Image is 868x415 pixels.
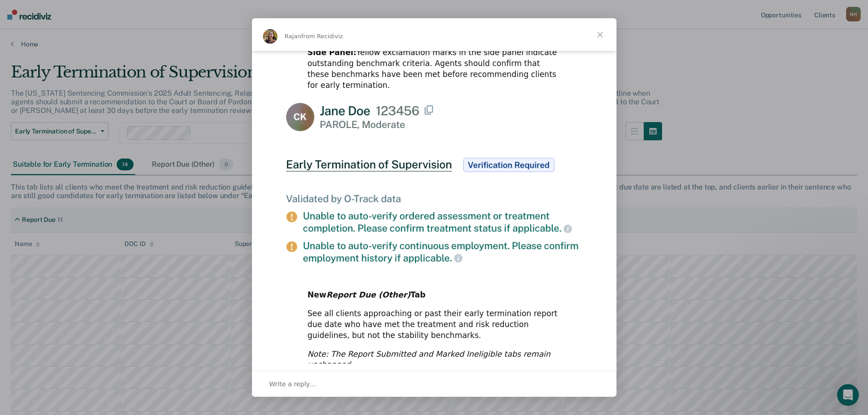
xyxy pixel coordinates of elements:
i: Note: The Report Submitted and Marked Ineligible tabs remain unchanged. [308,349,550,369]
span: Rajan [285,33,302,40]
img: Profile image for Rajan [263,29,277,44]
b: Side Panel: [308,48,356,57]
span: from Recidiviz [301,33,343,40]
b: New Tab [308,290,426,299]
div: Yellow exclamation marks in the side panel indicate outstanding benchmark criteria. Agents should... [308,47,561,91]
span: Close [584,18,616,51]
div: Open conversation and reply [252,371,616,397]
span: Write a reply… [269,378,317,390]
i: Report Due (Other) [326,290,411,299]
div: See all clients approaching or past their early termination report due date who have met the trea... [308,308,561,341]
